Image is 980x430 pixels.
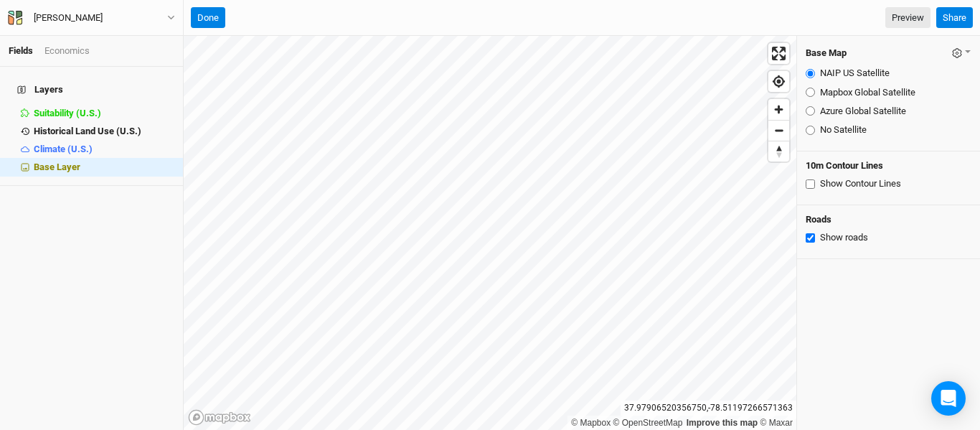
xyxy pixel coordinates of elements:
button: Enter fullscreen [768,43,789,64]
h4: Layers [9,75,174,104]
button: Zoom in [768,99,789,120]
button: Zoom out [768,120,789,141]
span: Base Layer [34,162,80,172]
div: [PERSON_NAME] [34,11,103,25]
div: Suitability (U.S.) [34,108,174,119]
button: [PERSON_NAME] [7,10,176,26]
div: Justin Green [34,11,103,25]
h4: 10m Contour Lines [806,160,971,172]
span: Climate (U.S.) [34,144,93,154]
label: Azure Global Satellite [820,105,906,118]
div: Historical Land Use (U.S.) [34,126,174,137]
div: Base Layer [34,162,174,173]
span: Reset bearing to north [768,141,789,162]
button: Share [936,7,973,29]
a: Improve this map [687,418,758,428]
div: Open Intercom Messenger [931,381,966,416]
a: Fields [9,45,33,56]
h4: Roads [806,214,971,225]
span: Historical Land Use (U.S.) [34,126,141,136]
div: Climate (U.S.) [34,144,174,155]
a: Maxar [760,418,793,428]
button: Reset bearing to north [768,141,789,162]
a: Mapbox logo [188,409,251,426]
canvas: Map [184,36,796,430]
a: Preview [885,7,930,29]
label: Show Contour Lines [820,177,901,190]
label: NAIP US Satellite [820,67,890,80]
label: Show roads [820,231,868,244]
a: OpenStreetMap [613,418,683,428]
div: 37.97906520356750 , -78.51197266571363 [621,401,796,416]
label: Mapbox Global Satellite [820,86,915,99]
h4: Base Map [806,47,847,59]
button: Find my location [768,71,789,92]
button: Done [191,7,225,29]
label: No Satellite [820,123,867,136]
a: Mapbox [571,418,611,428]
div: Economics [44,45,90,57]
span: Suitability (U.S.) [34,108,101,118]
span: Zoom out [768,121,789,141]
